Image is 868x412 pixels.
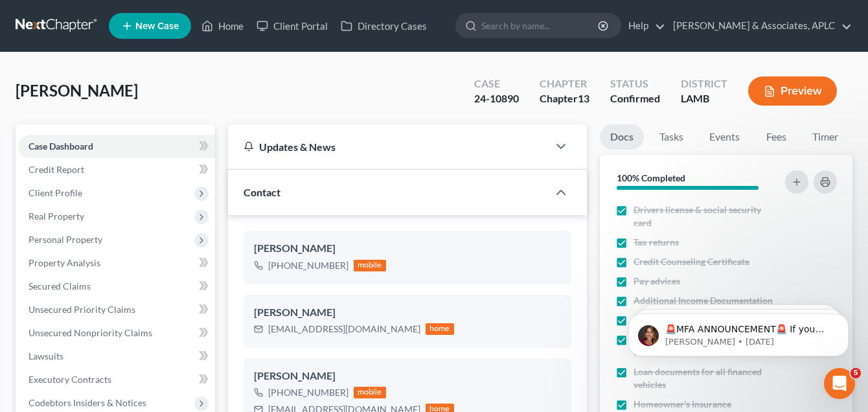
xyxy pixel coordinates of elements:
a: Help [622,14,665,38]
a: Client Portal [250,14,334,38]
a: Directory Cases [334,14,433,38]
span: Credit Report [29,164,84,175]
a: Lawsuits [18,345,215,368]
div: [PHONE_NUMBER] [268,386,348,399]
a: Secured Claims [18,275,215,298]
div: mobile [354,260,386,271]
a: Credit Report [18,158,215,181]
a: Docs [600,124,644,150]
a: Unsecured Nonpriority Claims [18,321,215,345]
span: Property Analysis [29,257,100,268]
span: Client Profile [29,187,82,198]
strong: 100% Completed [617,172,685,183]
a: Fees [755,124,797,150]
span: 5 [851,368,861,378]
span: Pay advices [634,275,680,288]
div: Chapter [540,76,589,91]
span: Lawsuits [29,350,63,361]
button: Preview [748,76,837,106]
div: Chapter [540,91,589,106]
span: Real Property [29,211,84,222]
span: Personal Property [29,234,102,245]
div: [EMAIL_ADDRESS][DOMAIN_NAME] [268,323,420,336]
input: Search by name... [481,14,600,38]
div: Status [610,76,660,91]
span: New Case [135,21,179,31]
span: Unsecured Nonpriority Claims [29,327,152,338]
iframe: Intercom live chat [824,368,855,399]
a: Unsecured Priority Claims [18,298,215,321]
div: [PHONE_NUMBER] [268,259,348,272]
span: Secured Claims [29,280,91,292]
span: Loan documents for all financed vehicles [634,365,779,391]
a: Home [195,14,250,38]
span: Unsecured Priority Claims [29,304,135,315]
span: Drivers license & social security card [634,203,779,229]
a: Events [699,124,750,150]
div: home [426,323,454,335]
div: [PERSON_NAME] [254,241,561,257]
div: District [681,76,727,91]
div: Confirmed [610,91,660,106]
a: Case Dashboard [18,135,215,158]
div: [PERSON_NAME] [254,369,561,384]
a: Timer [802,124,849,150]
iframe: Intercom notifications message [609,286,868,377]
div: 24-10890 [474,91,519,106]
a: Executory Contracts [18,368,215,391]
span: Case Dashboard [29,141,93,152]
a: Tasks [649,124,694,150]
div: LAMB [681,91,727,106]
div: Updates & News [244,140,532,154]
div: Case [474,76,519,91]
span: Credit Counseling Certificate [634,255,749,268]
span: Executory Contracts [29,374,111,385]
span: [PERSON_NAME] [16,81,138,100]
span: 13 [578,92,589,104]
span: Codebtors Insiders & Notices [29,397,146,408]
a: Property Analysis [18,251,215,275]
a: [PERSON_NAME] & Associates, APLC [667,14,852,38]
span: Contact [244,186,280,198]
div: mobile [354,387,386,398]
div: [PERSON_NAME] [254,305,561,321]
span: Tax returns [634,236,679,249]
